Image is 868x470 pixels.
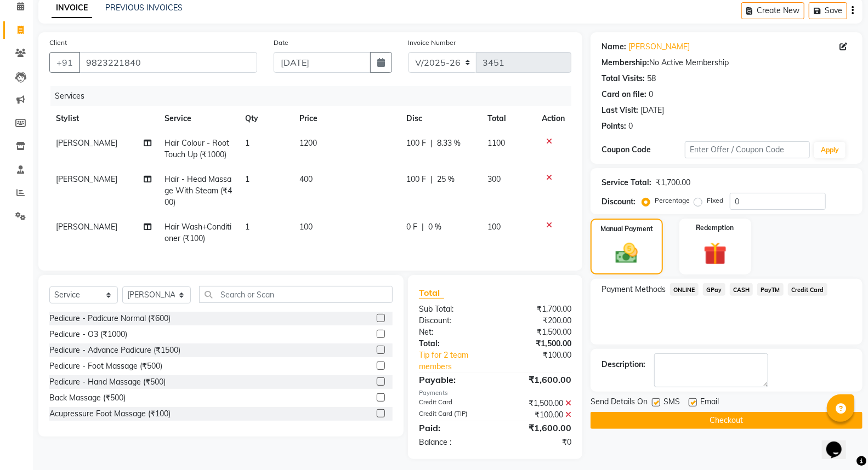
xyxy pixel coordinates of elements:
span: Hair Colour - Root Touch Up (₹1000) [164,138,229,159]
div: Membership: [602,57,649,68]
div: Paid: [411,421,495,434]
span: 0 % [428,221,441,233]
div: Pedicure - Hand Massage (₹500) [49,376,166,388]
img: _gift.svg [696,239,734,268]
div: Points: [602,121,626,132]
div: ₹1,600.00 [495,421,580,434]
span: Total [419,287,444,299]
th: Qty [239,106,292,131]
img: _cash.svg [609,240,645,266]
span: 1100 [487,138,505,148]
div: ₹100.00 [495,409,580,421]
span: Send Details On [591,396,648,410]
div: Sub Total: [411,303,495,315]
div: Total: [411,338,495,349]
div: Service Total: [602,177,651,188]
label: Percentage [655,196,690,205]
span: Email [700,396,719,410]
span: 400 [299,174,313,184]
div: Pedicure - Padicure Normal (₹600) [49,313,171,324]
div: Name: [602,41,626,53]
th: Stylist [49,106,158,131]
div: Total Visits: [602,73,645,84]
span: | [430,137,433,149]
button: Create New [741,2,804,19]
div: ₹200.00 [495,315,580,326]
div: Pedicure - O3 (₹1000) [49,329,127,340]
th: Action [535,106,571,131]
div: 0 [628,121,633,132]
div: ₹1,600.00 [495,373,580,386]
div: Credit Card (TIP) [411,409,495,421]
span: ONLINE [670,283,699,296]
label: Invoice Number [409,38,456,48]
a: Tip for 2 team members [411,349,509,372]
span: GPay [703,283,725,296]
div: ₹1,500.00 [495,398,580,409]
iframe: chat widget [822,426,857,459]
div: Pedicure - Advance Padicure (₹1500) [49,345,180,356]
div: Coupon Code [602,144,685,156]
div: Discount: [602,196,636,208]
div: Payable: [411,373,495,386]
label: Redemption [696,223,734,233]
div: Services [50,86,580,106]
label: Date [274,38,288,48]
div: ₹0 [495,437,580,448]
div: No Active Membership [602,57,852,68]
label: Manual Payment [600,224,653,234]
span: 100 F [406,174,426,185]
div: Pedicure - Foot Massage (₹500) [49,360,162,372]
span: Hair Wash+Conditioner (₹100) [164,222,231,243]
span: 1 [245,222,249,232]
div: ₹1,500.00 [495,338,580,349]
span: 300 [487,174,501,184]
span: 25 % [437,174,455,185]
div: Discount: [411,315,495,326]
div: Card on file: [602,89,646,100]
button: Apply [814,142,846,158]
span: | [422,221,424,233]
span: 8.33 % [437,137,461,149]
th: Price [293,106,400,131]
div: ₹1,500.00 [495,326,580,338]
div: Description: [602,359,645,370]
span: Hair - Head Massage With Steam (₹400) [164,174,232,207]
label: Client [49,38,67,48]
span: [PERSON_NAME] [56,222,117,232]
span: 100 [487,222,501,232]
th: Service [158,106,239,131]
span: Credit Card [788,283,827,296]
span: Payment Methods [602,284,666,295]
span: 100 F [406,137,426,149]
label: Fixed [707,196,723,205]
span: 1200 [299,138,317,148]
div: [DATE] [640,105,664,116]
div: Balance : [411,437,495,448]
div: Net: [411,326,495,338]
span: SMS [663,396,680,410]
span: 1 [245,138,249,148]
div: ₹100.00 [509,349,580,372]
button: +91 [49,52,80,73]
button: Save [809,2,847,19]
input: Enter Offer / Coupon Code [685,141,810,158]
div: Payments [419,388,571,398]
div: 0 [649,89,653,100]
span: CASH [730,283,753,296]
th: Total [481,106,535,131]
th: Disc [400,106,481,131]
span: 1 [245,174,249,184]
span: [PERSON_NAME] [56,174,117,184]
span: PayTM [757,283,784,296]
span: [PERSON_NAME] [56,138,117,148]
span: 100 [299,222,313,232]
div: 58 [647,73,656,84]
div: Back Massage (₹500) [49,392,126,404]
a: [PERSON_NAME] [628,41,690,53]
input: Search by Name/Mobile/Email/Code [79,52,257,73]
div: Acupressure Foot Massage (₹100) [49,408,171,420]
div: Credit Card [411,398,495,409]
input: Search or Scan [199,286,393,303]
button: Checkout [591,412,863,429]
